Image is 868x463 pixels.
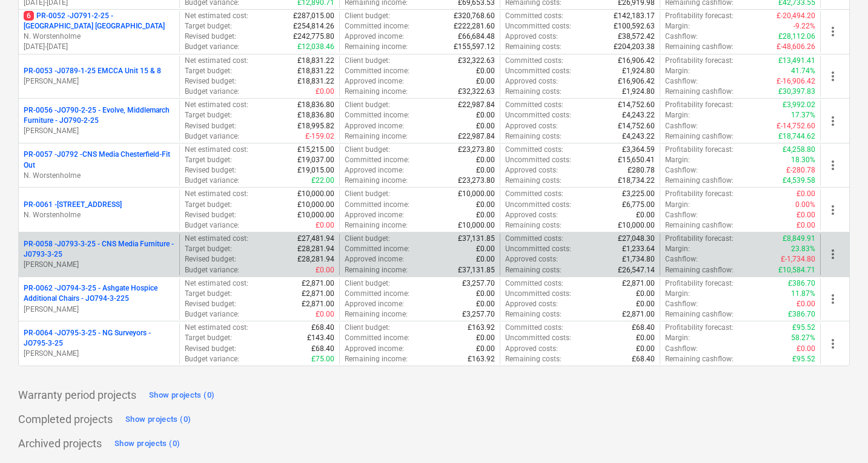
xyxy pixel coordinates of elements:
p: Target budget : [185,244,232,254]
p: £0.00 [476,155,495,165]
p: Approved income : [345,165,404,176]
p: Net estimated cost : [185,189,248,199]
p: £18,744.62 [778,131,815,142]
p: Remaining cashflow : [665,42,734,52]
span: more_vert [826,337,840,351]
div: PR-0058 -J0793-3-25 - CNS Media Furniture - J0793-3-25[PERSON_NAME] [24,239,174,270]
p: Uncommitted costs : [505,289,571,299]
p: £0.00 [316,265,334,275]
p: Revised budget : [185,31,236,42]
p: £0.00 [636,210,655,220]
p: £14,752.60 [618,100,655,110]
p: £15,650.41 [618,155,655,165]
p: Profitability forecast : [665,234,734,244]
span: more_vert [826,69,840,84]
p: Committed costs : [505,278,563,289]
p: £18,995.82 [297,121,334,131]
p: £10,000.00 [458,189,495,199]
p: Remaining income : [345,176,408,186]
p: Cashflow : [665,165,698,176]
p: Client budget : [345,189,390,199]
p: Revised budget : [185,254,236,264]
p: £18,734.22 [618,176,655,186]
p: Approved income : [345,210,404,220]
p: Approved income : [345,344,404,354]
p: £0.00 [797,344,815,354]
div: Show projects (0) [125,413,191,427]
p: Margin : [665,66,690,76]
button: Show projects (0) [146,386,217,405]
p: £23,273.80 [458,176,495,186]
div: PR-0064 -JO795-3-25 - NG Surveyors - JO795-3-25[PERSON_NAME] [24,328,174,359]
p: £100,592.63 [614,21,655,31]
p: Margin : [665,110,690,120]
p: 17.37% [791,110,815,120]
p: Revised budget : [185,76,236,87]
p: £386.70 [788,278,815,289]
p: Uncommitted costs : [505,21,571,31]
p: £3,364.59 [622,145,655,155]
p: £-14,752.60 [777,121,815,131]
p: Remaining costs : [505,265,562,275]
p: Net estimated cost : [185,11,248,21]
p: 23.83% [791,244,815,254]
p: £27,481.94 [297,234,334,244]
p: £32,322.63 [458,87,495,97]
p: £0.00 [797,189,815,199]
p: Target budget : [185,333,232,343]
p: £4,243.22 [622,131,655,142]
p: £27,048.30 [618,234,655,244]
p: £0.00 [476,289,495,299]
p: £68.40 [311,344,334,354]
p: £4,539.58 [783,176,815,186]
span: more_vert [826,203,840,217]
p: Budget variance : [185,309,239,320]
p: Budget variance : [185,131,239,142]
p: Remaining cashflow : [665,220,734,231]
p: Committed costs : [505,234,563,244]
p: £66,684.48 [458,31,495,42]
button: Show projects (0) [122,410,194,429]
p: Committed costs : [505,11,563,21]
p: £254,814.26 [293,21,334,31]
p: Budget variance : [185,265,239,275]
p: Remaining income : [345,265,408,275]
p: £2,871.00 [302,289,334,299]
p: £0.00 [476,110,495,120]
p: Remaining income : [345,354,408,364]
p: Target budget : [185,21,232,31]
p: Remaining income : [345,42,408,52]
p: £0.00 [476,200,495,210]
p: £3,257.70 [462,278,495,289]
p: Target budget : [185,289,232,299]
p: Margin : [665,244,690,254]
p: PR-0057 - J0792 -CNS Media Chesterfield-Fit Out [24,149,174,170]
p: Committed income : [345,289,409,299]
p: £0.00 [797,210,815,220]
p: £18,831.22 [297,76,334,87]
p: Uncommitted costs : [505,333,571,343]
p: Net estimated cost : [185,145,248,155]
p: £22,987.84 [458,100,495,110]
div: Show projects (0) [114,437,180,451]
p: Target budget : [185,66,232,76]
span: more_vert [826,247,840,261]
p: Remaining costs : [505,87,562,97]
p: £142,183.17 [614,11,655,21]
p: £23,273.80 [458,145,495,155]
p: N. Worstenholme [24,210,174,220]
p: Remaining costs : [505,176,562,186]
p: Budget variance : [185,354,239,364]
p: Client budget : [345,100,390,110]
div: PR-0056 -JO790-2-25 - Evolve, Middlemarch Furniture - JO790-2-25[PERSON_NAME] [24,105,174,136]
p: Remaining cashflow : [665,309,734,320]
p: Cashflow : [665,254,698,264]
p: £0.00 [476,210,495,220]
p: £19,015.00 [297,165,334,176]
p: £155,597.12 [454,42,495,52]
p: Client budget : [345,11,390,21]
p: Cashflow : [665,299,698,309]
p: Net estimated cost : [185,323,248,333]
p: Revised budget : [185,165,236,176]
p: £22,987.84 [458,131,495,142]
